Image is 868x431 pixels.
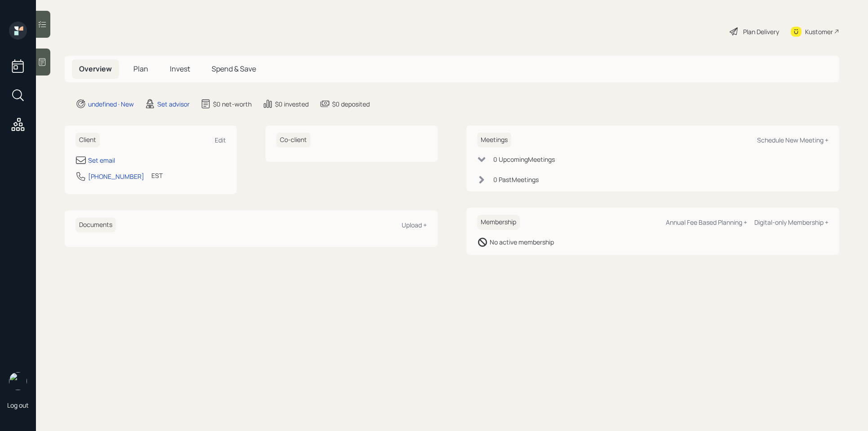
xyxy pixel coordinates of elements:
[754,218,828,227] div: Digital-only Membership +
[493,175,539,184] div: 0 Past Meeting s
[88,172,144,181] div: [PHONE_NUMBER]
[170,64,190,74] span: Invest
[276,133,310,147] h6: Co-client
[133,64,148,74] span: Plan
[151,171,163,180] div: EST
[275,99,309,109] div: $0 invested
[477,133,511,147] h6: Meetings
[75,218,116,232] h6: Documents
[215,136,226,144] div: Edit
[757,136,828,144] div: Schedule New Meeting +
[402,221,427,229] div: Upload +
[88,156,115,165] div: Set email
[7,401,29,409] div: Log out
[79,64,112,74] span: Overview
[332,99,370,109] div: $0 deposited
[157,99,190,109] div: Set advisor
[743,27,779,36] div: Plan Delivery
[805,27,833,36] div: Kustomer
[477,215,520,230] h6: Membership
[75,133,100,147] h6: Client
[666,218,747,227] div: Annual Fee Based Planning +
[213,99,252,109] div: $0 net-worth
[493,155,555,164] div: 0 Upcoming Meeting s
[490,237,554,247] div: No active membership
[88,99,134,109] div: undefined · New
[9,372,27,390] img: retirable_logo.png
[212,64,256,74] span: Spend & Save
